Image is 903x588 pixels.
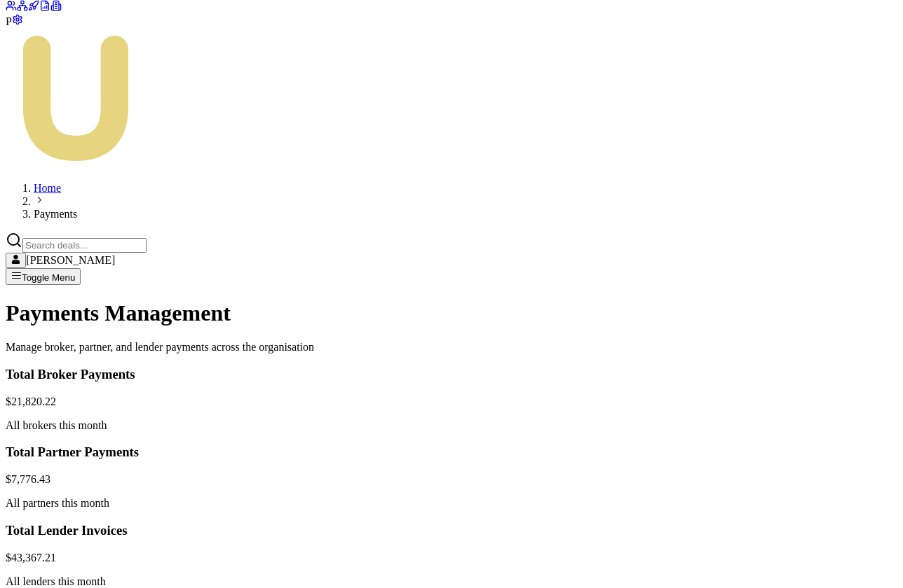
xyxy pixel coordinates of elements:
[6,552,897,564] div: $43,367.21
[6,444,897,460] h3: Total Partner Payments
[6,395,897,408] div: $21,820.22
[34,182,61,194] a: Home
[6,473,897,486] div: $7,776.43
[6,268,81,285] button: Toggle Menu
[6,575,897,588] p: All lenders this month
[6,419,897,432] p: All brokers this month
[22,272,75,283] span: Toggle Menu
[22,238,147,253] input: Search deals
[6,497,897,510] p: All partners this month
[26,254,115,266] span: [PERSON_NAME]
[34,208,77,220] span: Payments
[6,182,897,220] nav: breadcrumb
[6,341,897,353] p: Manage broker, partner, and lender payments across the organisation
[6,28,146,168] img: Emu Money
[6,15,12,27] span: P
[6,300,897,326] h1: Payments Management
[6,367,897,382] h3: Total Broker Payments
[6,523,897,538] h3: Total Lender Invoices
